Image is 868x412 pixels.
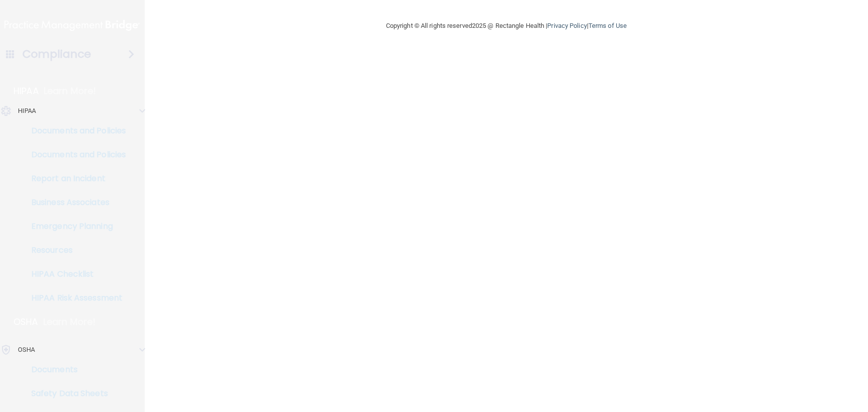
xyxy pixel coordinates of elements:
[6,150,142,160] p: Documents and Policies
[13,85,39,97] p: HIPAA
[18,105,36,117] p: HIPAA
[547,22,586,29] a: Privacy Policy
[325,10,688,42] div: Copyright © All rights reserved 2025 @ Rectangle Health | |
[6,174,142,184] p: Report an Incident
[588,22,627,29] a: Terms of Use
[6,269,142,279] p: HIPAA Checklist
[6,389,142,399] p: Safety Data Sheets
[22,47,92,61] h4: Compliance
[18,344,35,356] p: OSHA
[6,245,142,255] p: Resources
[13,316,38,328] p: OSHA
[44,85,96,97] p: Learn More!
[6,198,142,207] p: Business Associates
[6,365,142,375] p: Documents
[4,15,140,35] img: PMB logo
[6,221,142,231] p: Emergency Planning
[6,293,142,303] p: HIPAA Risk Assessment
[6,126,142,136] p: Documents and Policies
[43,316,96,328] p: Learn More!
